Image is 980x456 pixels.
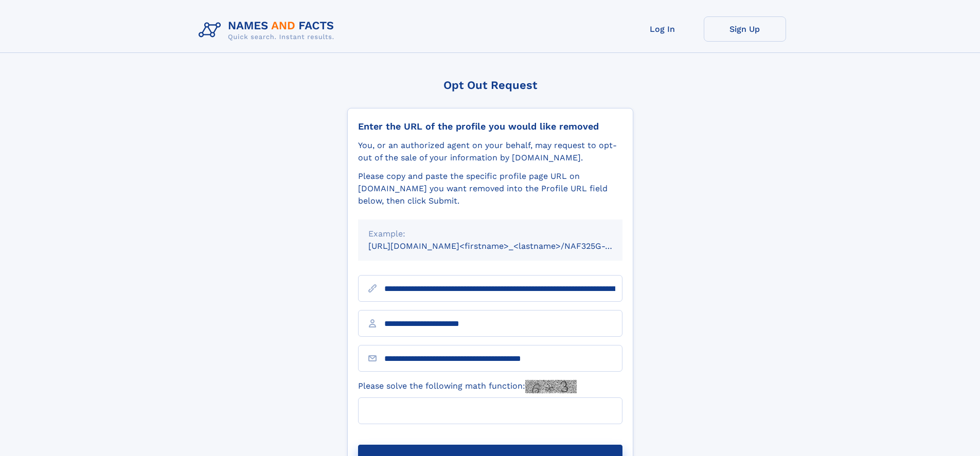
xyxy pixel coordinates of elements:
div: Please copy and paste the specific profile page URL on [DOMAIN_NAME] you want removed into the Pr... [358,170,622,207]
a: Sign Up [704,16,786,42]
div: You, or an authorized agent on your behalf, may request to opt-out of the sale of your informatio... [358,139,622,164]
small: [URL][DOMAIN_NAME]<firstname>_<lastname>/NAF325G-xxxxxxxx [368,241,642,251]
div: Opt Out Request [347,79,633,92]
a: Log In [621,16,704,42]
label: Please solve the following math function: [358,380,577,393]
img: Logo Names and Facts [194,16,343,44]
div: Enter the URL of the profile you would like removed [358,121,622,132]
div: Example: [368,228,612,240]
